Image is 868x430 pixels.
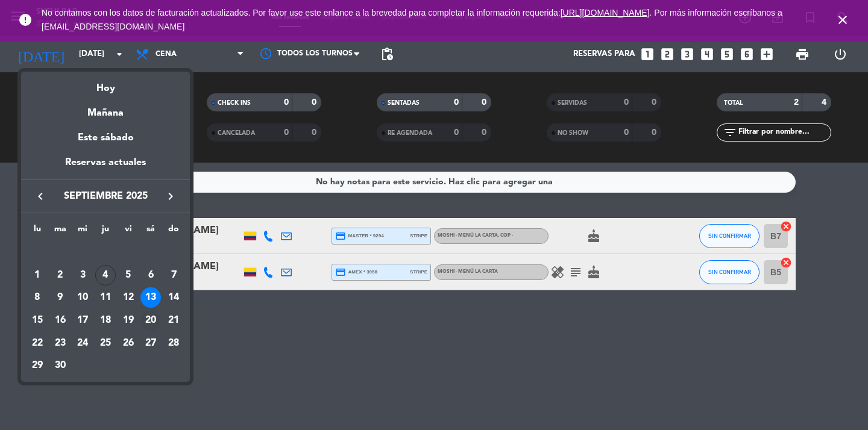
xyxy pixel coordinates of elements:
[50,333,71,354] div: 23
[162,222,185,241] th: domingo
[26,287,49,310] td: 8 de septiembre de 2025
[118,310,139,331] div: 19
[163,333,184,354] div: 28
[26,264,49,287] td: 1 de septiembre de 2025
[50,265,71,285] div: 2
[140,332,163,355] td: 27 de septiembre de 2025
[94,264,117,287] td: 4 de septiembre de 2025
[95,310,116,331] div: 18
[50,310,71,331] div: 16
[71,332,94,355] td: 24 de septiembre de 2025
[26,222,49,241] th: lunes
[71,264,94,287] td: 3 de septiembre de 2025
[49,332,72,355] td: 23 de septiembre de 2025
[21,155,190,179] div: Reservas actuales
[117,222,140,241] th: viernes
[95,333,116,354] div: 25
[26,241,185,264] td: SEP.
[162,264,185,287] td: 7 de septiembre de 2025
[21,121,190,155] div: Este sábado
[21,96,190,121] div: Mañana
[140,265,161,285] div: 6
[94,287,117,310] td: 11 de septiembre de 2025
[140,222,163,241] th: sábado
[163,189,178,204] i: keyboard_arrow_right
[140,264,163,287] td: 6 de septiembre de 2025
[140,310,161,331] div: 20
[162,332,185,355] td: 28 de septiembre de 2025
[27,287,48,308] div: 8
[162,309,185,332] td: 21 de septiembre de 2025
[140,287,163,310] td: 13 de septiembre de 2025
[140,287,161,308] div: 13
[51,189,160,204] span: septiembre 2025
[140,333,161,354] div: 27
[117,287,140,310] td: 12 de septiembre de 2025
[50,287,71,308] div: 9
[27,355,48,376] div: 29
[50,355,71,376] div: 30
[163,265,184,285] div: 7
[72,310,93,331] div: 17
[27,265,48,285] div: 1
[117,332,140,355] td: 26 de septiembre de 2025
[117,264,140,287] td: 5 de septiembre de 2025
[33,189,48,204] i: keyboard_arrow_left
[118,265,139,285] div: 5
[30,189,51,204] button: keyboard_arrow_left
[26,332,49,355] td: 22 de septiembre de 2025
[163,287,184,308] div: 14
[94,222,117,241] th: jueves
[71,222,94,241] th: miércoles
[162,287,185,310] td: 14 de septiembre de 2025
[72,333,93,354] div: 24
[49,264,72,287] td: 2 de septiembre de 2025
[21,72,190,96] div: Hoy
[26,309,49,332] td: 15 de septiembre de 2025
[71,287,94,310] td: 10 de septiembre de 2025
[49,287,72,310] td: 9 de septiembre de 2025
[163,310,184,331] div: 21
[49,355,72,378] td: 30 de septiembre de 2025
[49,309,72,332] td: 16 de septiembre de 2025
[26,355,49,378] td: 29 de septiembre de 2025
[71,309,94,332] td: 17 de septiembre de 2025
[95,287,116,308] div: 11
[49,222,72,241] th: martes
[94,332,117,355] td: 25 de septiembre de 2025
[94,309,117,332] td: 18 de septiembre de 2025
[95,265,116,285] div: 4
[118,287,139,308] div: 12
[118,333,139,354] div: 26
[72,287,93,308] div: 10
[140,309,163,332] td: 20 de septiembre de 2025
[72,265,93,285] div: 3
[117,309,140,332] td: 19 de septiembre de 2025
[160,189,181,204] button: keyboard_arrow_right
[27,310,48,331] div: 15
[27,333,48,354] div: 22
